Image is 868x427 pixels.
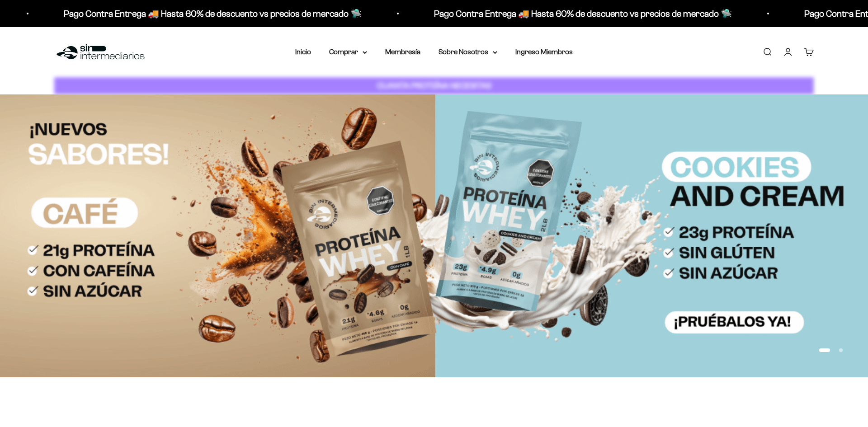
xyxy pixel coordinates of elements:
[429,6,727,21] p: Pago Contra Entrega 🚚 Hasta 60% de descuento vs precios de mercado 🛸
[515,48,573,56] a: Ingreso Miembros
[439,46,497,58] summary: Sobre Nosotros
[329,46,367,58] summary: Comprar
[295,48,311,56] a: Inicio
[59,6,357,21] p: Pago Contra Entrega 🚚 Hasta 60% de descuento vs precios de mercado 🛸
[385,48,420,56] a: Membresía
[377,81,491,90] strong: CUANTA PROTEÍNA NECESITAS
